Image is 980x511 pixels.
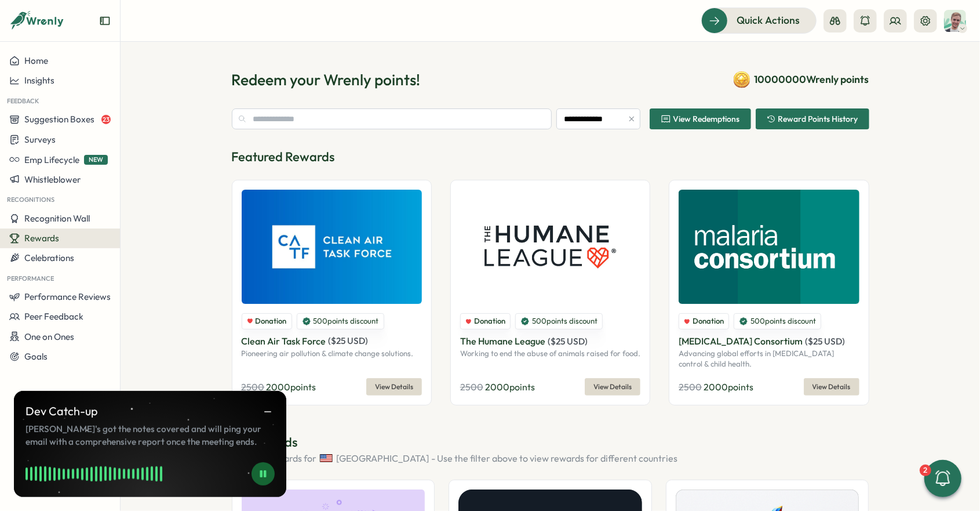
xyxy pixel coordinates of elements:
span: 2500 [679,381,702,393]
p: Working to end the abuse of animals raised for food. [460,349,640,359]
div: 500 points discount [515,313,603,329]
span: 2000 points [267,381,316,393]
img: Clean Air Task Force [242,190,422,304]
button: View Details [585,378,640,396]
button: Pause Meeting [252,462,275,485]
span: - Use the filter above to view rewards for different countries [432,451,678,466]
span: 2000 points [485,381,535,393]
div: 500 points discount [734,313,821,329]
p: Featured Rewards [232,148,869,166]
span: One on Ones [24,331,74,342]
span: 2500 [460,381,483,393]
span: ( $ 25 USD ) [805,336,845,347]
span: 23 [101,115,111,124]
span: View Details [375,379,413,395]
img: Malaria Consortium [679,190,859,304]
button: Quick Actions [701,8,817,33]
p: Advancing global efforts in [MEDICAL_DATA] control & child health. [679,349,859,369]
span: NEW [84,155,108,165]
span: Donation [693,316,724,327]
span: Home [24,55,48,66]
span: View Redemptions [673,115,740,123]
span: Emp Lifecycle [24,154,79,165]
span: Rewards [24,233,59,244]
span: [GEOGRAPHIC_DATA] [337,451,429,466]
span: [PERSON_NAME]'s got the notes covered and will ping your email with a comprehensive report once t... [25,423,275,448]
span: Quick Actions [737,13,800,28]
p: Clean Air Task Force [242,334,326,349]
span: Goals [24,351,48,362]
p: The Humane League [460,334,545,349]
span: Suggestion Boxes [24,114,94,125]
span: Insights [24,75,54,86]
h1: Redeem your Wrenly points! [232,70,421,90]
span: View Details [593,379,632,395]
button: View Details [804,378,859,396]
span: Peer Feedback [24,311,83,322]
span: Donation [474,316,505,327]
p: Pioneering air pollution & climate change solutions. [242,349,422,359]
span: View Details [813,379,851,395]
p: [MEDICAL_DATA] Consortium [679,334,803,349]
span: 10000000 Wrenly points [755,72,869,87]
span: Celebrations [24,252,74,263]
span: ( $ 25 USD ) [329,335,369,346]
div: 2 [920,465,931,476]
span: 2500 [242,381,265,393]
span: Donation [256,316,287,327]
img: United States [319,451,333,465]
button: View Redemptions [650,108,751,129]
span: ( $ 25 USD ) [548,336,588,347]
button: 2 [924,460,961,497]
img: The Humane League [460,190,640,304]
span: Performance Reviews [24,291,111,302]
span: Recognition Wall [24,213,90,224]
span: Whistleblower [24,174,81,185]
p: All Rewards [232,433,869,451]
span: Reward Points History [778,115,858,123]
button: Reward Points History [756,108,869,129]
span: 2000 points [704,381,753,393]
span: Surveys [24,134,56,145]
p: Dev Catch-up [25,403,98,421]
button: Expand sidebar [99,15,111,27]
img: Matt Brooks [944,10,966,32]
div: 500 points discount [297,313,384,329]
button: View Details [366,378,422,396]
